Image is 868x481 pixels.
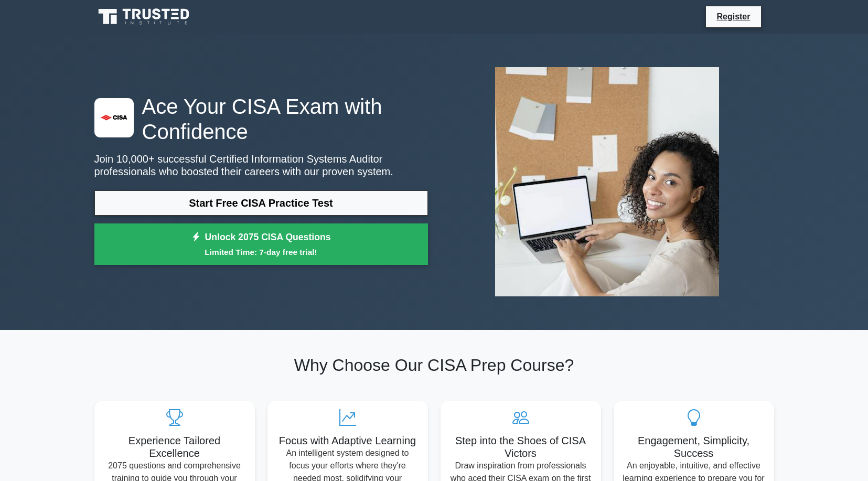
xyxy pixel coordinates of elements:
h5: Experience Tailored Excellence [103,434,247,459]
h1: Ace Your CISA Exam with Confidence [94,94,428,144]
a: Register [710,10,756,23]
a: Start Free CISA Practice Test [94,190,428,216]
h5: Focus with Adaptive Learning [276,434,420,447]
h2: Why Choose Our CISA Prep Course? [94,355,774,375]
small: Limited Time: 7-day free trial! [108,246,415,258]
a: Unlock 2075 CISA QuestionsLimited Time: 7-day free trial! [94,223,428,265]
h5: Engagement, Simplicity, Success [622,434,766,459]
p: Join 10,000+ successful Certified Information Systems Auditor professionals who boosted their car... [94,153,428,178]
h5: Step into the Shoes of CISA Victors [449,434,593,459]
